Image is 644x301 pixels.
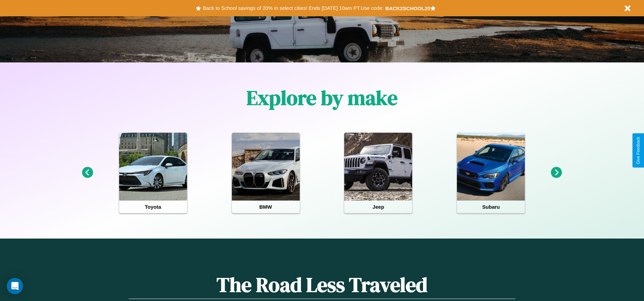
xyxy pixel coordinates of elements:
[119,201,187,213] h4: Toyota
[7,278,23,294] div: Open Intercom Messenger
[201,3,385,13] button: Back to School savings of 20% in select cities! Ends [DATE] 10am PT.Use code:
[232,201,300,213] h4: BMW
[385,5,430,11] b: BACK2SCHOOL20
[457,201,525,213] h4: Subaru
[344,201,412,213] h4: Jeep
[636,137,641,164] div: Give Feedback
[129,271,515,299] h1: The Road Less Traveled
[246,84,398,112] h1: Explore by make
